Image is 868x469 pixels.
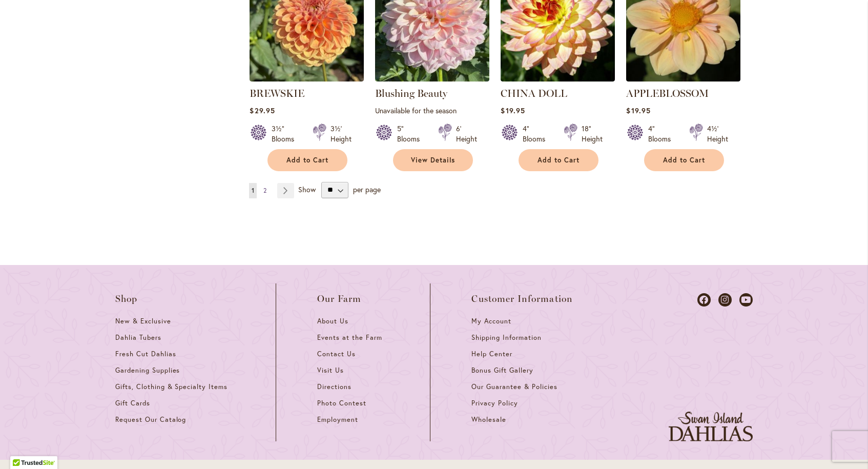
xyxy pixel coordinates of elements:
[471,382,557,391] span: Our Guarantee & Policies
[697,293,711,307] a: Dahlias on Facebook
[411,156,455,165] span: View Details
[393,149,473,171] a: View Details
[648,124,677,144] div: 4" Blooms
[115,333,161,342] span: Dahlia Tubers
[375,106,489,115] p: Unavailable for the season
[298,184,316,194] span: Show
[471,333,541,342] span: Shipping Information
[267,149,347,171] button: Add to Cart
[317,382,352,391] span: Directions
[272,124,300,144] div: 3½" Blooms
[353,184,381,194] span: per page
[707,124,728,144] div: 4½' Height
[250,74,364,84] a: BREWSKIE
[317,294,361,304] span: Our Farm
[501,87,567,99] a: CHINA DOLL
[115,350,176,358] span: Fresh Cut Dahlias
[115,294,138,304] span: Shop
[115,366,180,375] span: Gardening Supplies
[317,333,382,342] span: Events at the Farm
[250,106,275,115] span: $29.95
[471,317,511,325] span: My Account
[250,87,304,99] a: BREWSKIE
[317,317,348,325] span: About Us
[375,87,447,99] a: Blushing Beauty
[718,293,732,307] a: Dahlias on Instagram
[375,74,489,84] a: Blushing Beauty
[739,293,753,307] a: Dahlias on Youtube
[317,399,366,407] span: Photo Contest
[626,106,650,115] span: $19.95
[263,187,266,194] span: 2
[471,350,512,358] span: Help Center
[538,156,580,165] span: Add to Cart
[8,433,36,461] iframe: Launch Accessibility Center
[261,183,269,198] a: 2
[115,415,186,424] span: Request Our Catalog
[501,106,525,115] span: $19.95
[471,415,506,424] span: Wholesale
[115,317,171,325] span: New & Exclusive
[582,124,603,144] div: 18" Height
[115,382,228,391] span: Gifts, Clothing & Specialty Items
[286,156,328,165] span: Add to Cart
[519,149,598,171] button: Add to Cart
[397,124,426,144] div: 5" Blooms
[252,187,254,194] span: 1
[317,415,358,424] span: Employment
[330,124,352,144] div: 3½' Height
[456,124,477,144] div: 6' Height
[115,399,150,407] span: Gift Cards
[626,74,740,84] a: APPLEBLOSSOM
[317,366,344,375] span: Visit Us
[317,350,356,358] span: Contact Us
[523,124,551,144] div: 4" Blooms
[663,156,705,165] span: Add to Cart
[644,149,724,171] button: Add to Cart
[471,294,573,304] span: Customer Information
[626,87,709,99] a: APPLEBLOSSOM
[471,366,533,375] span: Bonus Gift Gallery
[501,74,615,84] a: CHINA DOLL
[471,399,518,407] span: Privacy Policy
